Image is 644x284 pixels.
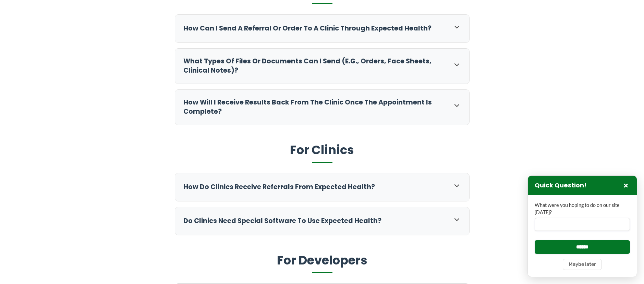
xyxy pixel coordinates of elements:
button: Close [622,181,630,189]
button: Maybe later [563,259,602,270]
div: How will I receive results back from the clinic once the appointment is complete? [175,90,469,125]
h3: How do clinics receive referrals from Expected Health? [183,183,446,192]
h3: What types of files or documents can I send (e.g., orders, face sheets, clinical notes)? [183,57,446,75]
h2: For Clinics [175,142,470,163]
div: How do clinics receive referrals from Expected Health? [175,173,469,201]
h3: Do clinics need special software to use Expected Health? [183,217,446,226]
div: How can I send a referral or order to a clinic through Expected Health? [175,15,469,42]
div: What types of files or documents can I send (e.g., orders, face sheets, clinical notes)? [175,49,469,84]
h3: Quick Question! [535,182,586,189]
h3: How will I receive results back from the clinic once the appointment is complete? [183,98,446,116]
label: What were you hoping to do on our site [DATE]? [535,202,630,216]
h2: For Developers [175,252,470,273]
div: Do clinics need special software to use Expected Health? [175,207,469,235]
h3: How can I send a referral or order to a clinic through Expected Health? [183,24,446,33]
